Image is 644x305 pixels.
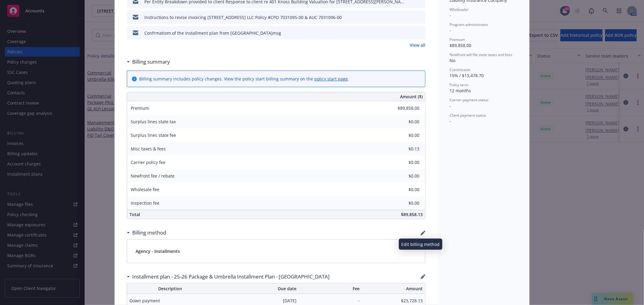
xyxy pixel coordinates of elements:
h3: Billing summary [132,58,170,66]
span: Surplus lines state fee [131,132,176,138]
span: - [450,27,451,33]
span: Due date [216,285,297,292]
div: Installment plan - 25-26 Package & Umbrella Installment Plan - [GEOGRAPHIC_DATA] [127,273,330,281]
div: Billing summary includes policy changes. View the policy start billing summary on the . [139,76,349,82]
span: Carrier policy fee [131,159,165,165]
span: [DATE] [216,297,297,304]
span: Premium [131,105,149,111]
h3: Installment plan - 25-26 Package & Umbrella Installment Plan - [GEOGRAPHIC_DATA] [132,273,330,281]
span: $23,728.13 [364,297,423,304]
span: Carrier payment status [450,97,489,102]
span: No [450,58,455,63]
span: Program administrator [450,22,488,27]
input: 0.00 [384,117,423,126]
span: Fee [301,285,360,292]
a: policy start page [314,76,348,82]
span: - [450,103,451,109]
span: Inspection fee [131,200,159,206]
input: 0.00 [384,199,423,208]
a: View all [410,42,425,48]
button: preview file [418,14,423,20]
input: 0.00 [384,158,423,167]
span: Total [130,212,140,217]
span: Client payment status [450,113,486,118]
span: Down payment [130,297,211,304]
button: download file [408,14,413,20]
span: Wholesaler [450,7,469,12]
span: - [450,118,451,124]
div: Instructions to revise invoicing [STREET_ADDRESS] LLC Policy #CPO 7031095-00 & AUC 7031096-00 [144,14,342,20]
span: Premium [450,37,465,42]
span: Wholesale fee [131,187,159,192]
span: Newfront will file state taxes and fees [450,52,512,57]
span: - [450,12,451,18]
div: Confrmatiom of the installment plan from [GEOGRAPHIC_DATA]msg [144,30,281,36]
span: Surplus lines state tax [131,119,176,124]
input: 0.00 [384,185,423,194]
input: 0.00 [384,171,423,181]
input: 0.00 [384,131,423,140]
input: 0.00 [384,104,423,113]
span: 15% / $13,478.70 [450,73,484,78]
span: Misc taxes & fees [131,146,166,152]
span: $89,858.13 [401,212,423,217]
input: 0.00 [384,144,423,153]
button: download file [408,30,413,36]
span: Description [130,285,211,292]
span: Commission [450,67,470,72]
button: preview file [418,30,423,36]
span: Newfront fee / rebate [131,173,175,179]
span: Amount [364,285,423,292]
span: $89,858.00 [450,42,471,48]
span: Amount ($) [400,93,423,100]
span: - [301,297,360,304]
h3: Billing method [132,229,166,237]
span: 12 months [450,88,471,93]
div: Billing method [127,229,166,237]
span: Policy term [450,82,468,87]
div: Billing summary [127,58,170,66]
div: Agency - Installments [127,240,425,263]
